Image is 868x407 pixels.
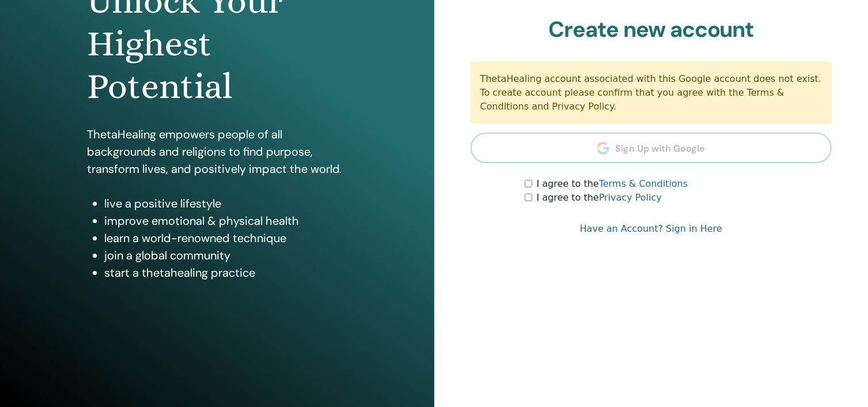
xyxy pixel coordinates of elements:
[537,191,662,205] label: I agree to the
[537,177,688,191] label: I agree to the
[104,229,347,247] li: learn a world-renowned technique
[104,212,347,229] li: improve emotional & physical health
[471,17,832,43] h2: Create new account
[104,195,347,212] li: live a positive lifestyle
[599,192,662,203] a: Privacy Policy
[104,247,347,264] li: join a global community
[599,178,688,189] a: Terms & Conditions
[87,126,347,178] p: ThetaHealing empowers people of all backgrounds and religions to find purpose, transform lives, a...
[471,62,832,123] div: ThetaHealing account associated with this Google account does not exist. To create account please...
[104,264,347,281] li: start a thetahealing practice
[580,222,722,236] a: Have an Account? Sign in Here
